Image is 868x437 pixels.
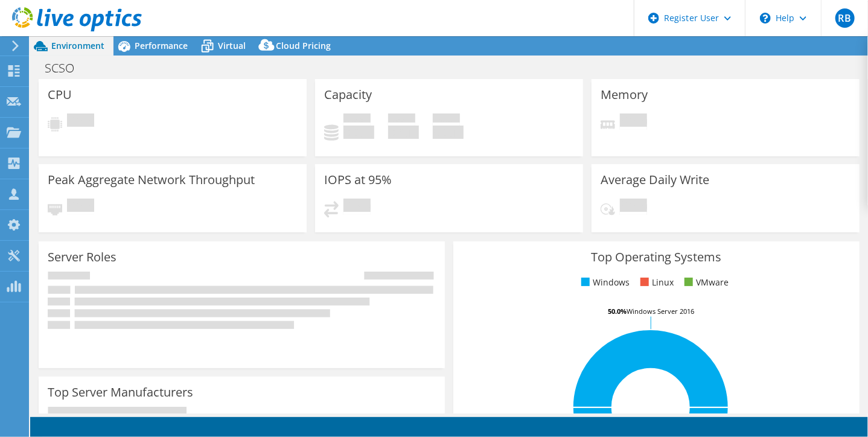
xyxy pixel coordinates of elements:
[620,113,647,130] span: Pending
[39,62,93,75] h1: SCSO
[462,250,850,264] h3: Top Operating Systems
[218,40,246,51] span: Virtual
[67,199,94,215] span: Pending
[388,113,415,126] span: Free
[276,40,331,51] span: Cloud Pricing
[343,126,374,139] h4: 0 GiB
[835,8,855,28] span: RB
[388,126,419,139] h4: 0 GiB
[324,173,392,187] h3: IOPS at 95%
[48,250,116,264] h3: Server Roles
[578,276,630,289] li: Windows
[324,88,372,101] h3: Capacity
[343,199,371,215] span: Pending
[601,88,648,101] h3: Memory
[601,173,709,187] h3: Average Daily Write
[48,386,193,399] h3: Top Server Manufacturers
[48,88,72,101] h3: CPU
[627,307,694,316] tspan: Windows Server 2016
[637,276,674,289] li: Linux
[620,199,647,215] span: Pending
[135,40,188,51] span: Performance
[681,276,729,289] li: VMware
[760,13,771,24] svg: \n
[48,173,255,187] h3: Peak Aggregate Network Throughput
[343,113,371,126] span: Used
[608,307,627,316] tspan: 50.0%
[51,40,104,51] span: Environment
[433,126,464,139] h4: 0 GiB
[433,113,460,126] span: Total
[67,113,94,130] span: Pending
